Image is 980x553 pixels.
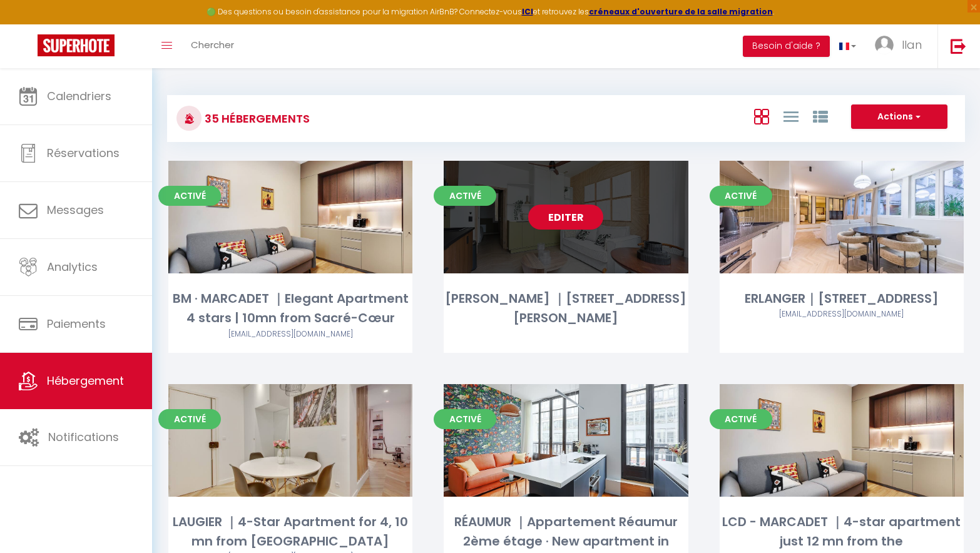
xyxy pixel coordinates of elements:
[434,409,496,429] span: Activé
[783,106,799,126] a: Vue en Liste
[743,36,830,57] button: Besoin d'aide ?
[927,497,971,544] iframe: Chat
[710,409,772,429] span: Activé
[47,316,106,332] span: Paiements
[47,373,124,388] span: Hébergement
[589,6,773,17] a: créneaux d'ouverture de la salle migration
[202,104,310,133] h3: 35 Hébergements
[168,512,412,552] div: LAUGIER ｜4-Star Apartment for 4, 10 mn from [GEOGRAPHIC_DATA]
[47,145,120,161] span: Réservations
[720,308,964,320] div: Airbnb
[720,289,964,308] div: ERLANGER｜[STREET_ADDRESS]
[522,6,533,17] a: ICI
[851,104,947,129] button: Actions
[865,24,937,68] a: ... Ilan
[951,38,966,54] img: logout
[813,106,828,126] a: Vue par Groupe
[181,24,243,68] a: Chercher
[875,36,894,54] img: ...
[38,34,115,56] img: Super Booking
[710,186,772,206] span: Activé
[168,328,412,340] div: Airbnb
[48,429,119,445] span: Notifications
[10,5,48,43] button: Ouvrir le widget de chat LiveChat
[444,289,688,328] div: [PERSON_NAME] ｜[STREET_ADDRESS][PERSON_NAME]
[168,289,412,328] div: BM · MARCADET ｜Elegant Apartment 4 stars | 10mn from Sacré-Cœur
[528,205,603,230] a: Editer
[47,88,111,104] span: Calendriers
[158,186,221,206] span: Activé
[47,259,98,275] span: Analytics
[158,409,221,429] span: Activé
[754,106,769,126] a: Vue en Box
[191,38,234,51] span: Chercher
[902,37,922,53] span: Ilan
[47,202,104,218] span: Messages
[434,186,496,206] span: Activé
